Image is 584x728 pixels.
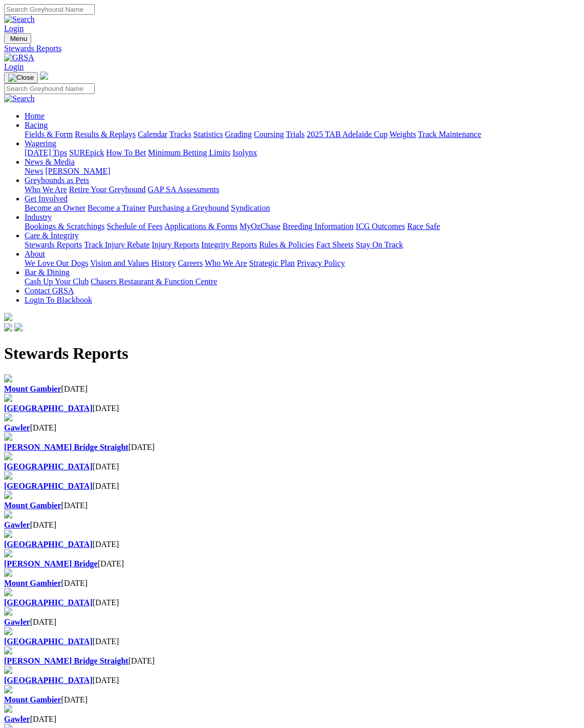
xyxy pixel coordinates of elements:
[4,607,12,616] img: file-red.svg
[90,259,149,267] a: Vision and Values
[91,277,217,286] a: Chasers Restaurant & Function Centre
[4,443,580,452] div: [DATE]
[254,130,284,139] a: Coursing
[225,130,252,139] a: Grading
[4,313,12,321] img: logo-grsa-white.png
[4,695,580,704] div: [DATE]
[25,194,68,203] a: Get Involved
[4,384,61,393] a: Mount Gambier
[4,423,580,433] div: [DATE]
[25,259,88,267] a: We Love Our Dogs
[25,286,74,295] a: Contact GRSA
[4,323,12,331] img: facebook.svg
[4,568,12,577] img: file-red.svg
[152,240,199,249] a: Injury Reports
[10,35,27,42] span: Menu
[4,462,93,471] b: [GEOGRAPHIC_DATA]
[4,384,580,394] div: [DATE]
[240,222,280,231] a: MyOzChase
[4,540,93,549] a: [GEOGRAPHIC_DATA]
[25,130,580,139] div: Racing
[193,130,223,139] a: Statistics
[4,83,95,94] input: Search
[25,157,75,166] a: News & Media
[25,167,580,176] div: News & Media
[8,74,34,82] img: Close
[138,130,167,139] a: Calendar
[4,618,30,626] a: Gawler
[4,598,93,607] a: [GEOGRAPHIC_DATA]
[4,501,61,510] b: Mount Gambier
[4,598,580,607] div: [DATE]
[4,452,12,460] img: file-red.svg
[25,222,104,231] a: Bookings & Scratchings
[4,637,580,646] div: [DATE]
[407,222,440,231] a: Race Safe
[164,222,237,231] a: Applications & Forms
[148,148,230,157] a: Minimum Betting Limits
[25,203,580,213] div: Get Involved
[25,111,45,120] a: Home
[231,203,270,212] a: Syndication
[4,676,93,685] a: [GEOGRAPHIC_DATA]
[4,559,98,568] b: [PERSON_NAME] Bridge
[169,130,191,139] a: Tracks
[205,259,247,267] a: Who We Are
[4,44,580,53] a: Stewards Reports
[4,618,580,627] div: [DATE]
[25,185,580,194] div: Greyhounds as Pets
[151,259,176,267] a: History
[4,443,128,451] a: [PERSON_NAME] Bridge Straight
[4,579,61,587] a: Mount Gambier
[4,471,12,480] img: file-red.svg
[75,130,136,139] a: Results & Replays
[4,715,30,723] a: Gawler
[4,695,61,704] a: Mount Gambier
[106,148,146,157] a: How To Bet
[4,530,12,538] img: file-red.svg
[356,240,403,249] a: Stay On Track
[4,374,12,382] img: file-red.svg
[4,404,93,413] a: [GEOGRAPHIC_DATA]
[25,176,89,185] a: Greyhounds as Pets
[4,62,24,71] a: Login
[4,520,30,529] b: Gawler
[4,72,38,83] button: Toggle navigation
[4,656,580,666] div: [DATE]
[88,203,146,212] a: Become a Trainer
[69,148,104,157] a: SUREpick
[25,231,79,240] a: Care & Integrity
[4,33,31,44] button: Toggle navigation
[418,130,481,139] a: Track Maintenance
[4,491,12,499] img: file-red.svg
[40,72,48,80] img: logo-grsa-white.png
[4,579,580,588] div: [DATE]
[4,646,12,654] img: file-red.svg
[307,130,387,139] a: 2025 TAB Adelaide Cup
[4,462,580,471] div: [DATE]
[4,482,93,490] a: [GEOGRAPHIC_DATA]
[25,130,73,139] a: Fields & Form
[4,4,95,15] input: Search
[25,277,89,286] a: Cash Up Your Club
[4,540,580,549] div: [DATE]
[25,139,56,148] a: Wagering
[4,501,580,510] div: [DATE]
[297,259,345,267] a: Privacy Policy
[25,121,48,129] a: Racing
[4,482,580,491] div: [DATE]
[4,637,93,646] b: [GEOGRAPHIC_DATA]
[4,704,12,713] img: file-red.svg
[283,222,354,231] a: Breeding Information
[4,394,12,402] img: file-red.svg
[201,240,257,249] a: Integrity Reports
[4,404,580,413] div: [DATE]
